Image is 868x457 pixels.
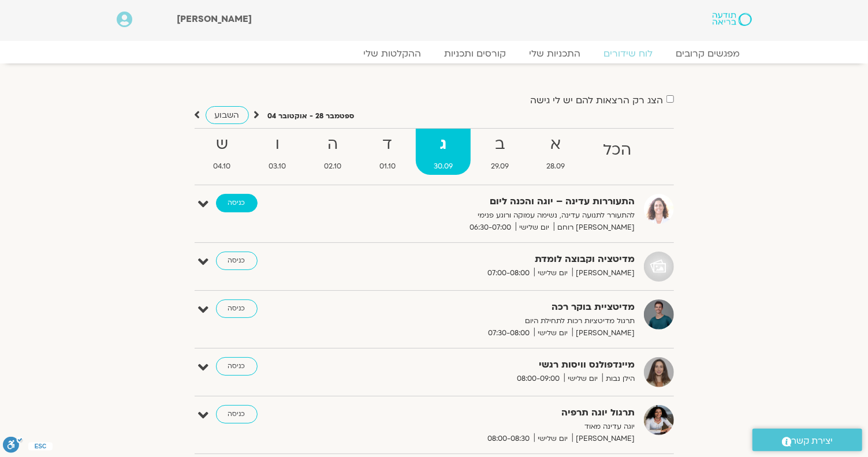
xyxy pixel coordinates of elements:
[513,373,564,385] span: 08:00-09:00
[473,160,527,173] span: 29.09
[306,132,359,158] strong: ה
[484,267,534,279] span: 07:00-08:00
[473,129,527,175] a: ב29.09
[352,299,635,315] strong: מדיטציית בוקר רכה
[216,299,258,318] a: כניסה
[362,160,413,173] span: 01.10
[792,433,833,449] span: יצירת קשר
[352,357,635,373] strong: מיינדפולנס וויסות רגשי
[593,48,665,59] a: לוח שידורים
[752,429,862,451] a: יצירת קשר
[529,129,583,175] a: א28.09
[564,373,602,385] span: יום שלישי
[352,252,635,267] strong: מדיטציה וקבוצה לומדת
[572,433,635,445] span: [PERSON_NAME]
[466,222,516,234] span: 06:30-07:00
[433,48,518,59] a: קורסים ותכניות
[362,129,413,175] a: ד01.10
[117,48,752,59] nav: Menu
[215,110,240,121] span: השבוע
[216,252,258,270] a: כניסה
[485,327,534,339] span: 07:30-08:00
[196,132,249,158] strong: ש
[352,48,433,59] a: ההקלטות שלי
[531,95,664,106] label: הצג רק הרצאות להם יש לי גישה
[665,48,752,59] a: מפגשים קרובים
[177,13,252,25] span: [PERSON_NAME]
[352,405,635,421] strong: תרגול יוגה תרפיה
[529,132,583,158] strong: א
[352,194,635,209] strong: התעוררות עדינה – יוגה והכנה ליום
[196,160,249,173] span: 04.10
[534,327,572,339] span: יום שלישי
[306,160,359,173] span: 02.10
[251,132,304,158] strong: ו
[484,433,534,445] span: 08:00-08:30
[306,129,359,175] a: ה02.10
[206,106,249,124] a: השבוע
[196,129,249,175] a: ש04.10
[216,357,258,376] a: כניסה
[534,433,572,445] span: יום שלישי
[534,267,572,279] span: יום שלישי
[572,267,635,279] span: [PERSON_NAME]
[572,327,635,339] span: [PERSON_NAME]
[268,110,355,122] p: ספטמבר 28 - אוקטובר 04
[416,132,471,158] strong: ג
[362,132,413,158] strong: ד
[516,222,554,234] span: יום שלישי
[216,405,258,424] a: כניסה
[216,194,258,212] a: כניסה
[352,315,635,327] p: תרגול מדיטציות רכות לתחילת היום
[251,160,304,173] span: 03.10
[352,209,635,222] p: להתעורר לתנועה עדינה, נשימה עמוקה ורוגע פנימי
[554,222,635,234] span: [PERSON_NAME] רוחם
[529,160,583,173] span: 28.09
[586,137,650,163] strong: הכל
[416,129,471,175] a: ג30.09
[352,421,635,433] p: יוגה עדינה מאוד
[251,129,304,175] a: ו03.10
[473,132,527,158] strong: ב
[586,129,650,175] a: הכל
[518,48,593,59] a: התכניות שלי
[602,373,635,385] span: הילן נבות
[416,160,471,173] span: 30.09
